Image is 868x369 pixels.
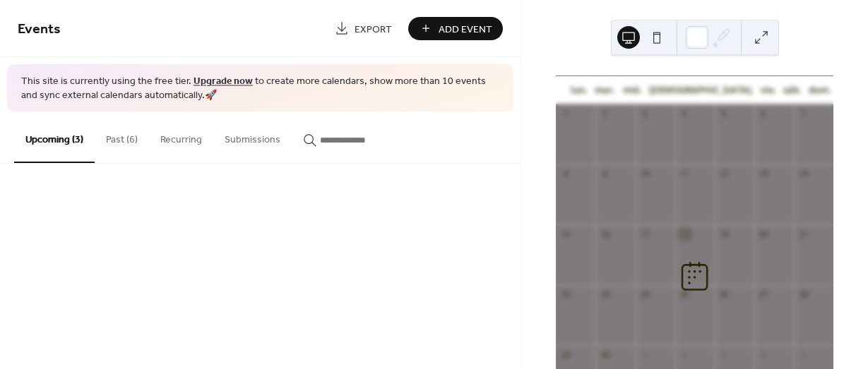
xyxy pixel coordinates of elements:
div: 8 [560,169,571,179]
div: 17 [640,229,650,239]
div: 25 [679,289,690,300]
div: 27 [759,289,769,300]
div: mar. [591,76,619,104]
div: 2 [679,349,690,360]
div: mié. [619,76,646,104]
a: Export [324,17,403,40]
div: 13 [759,169,769,179]
div: 16 [600,229,610,239]
button: Past (6) [95,111,149,162]
div: 14 [798,169,809,179]
div: 24 [640,289,650,300]
div: 11 [679,169,690,179]
div: 5 [719,109,730,119]
div: 4 [679,109,690,119]
div: 23 [600,289,610,300]
div: 6 [759,109,769,119]
span: Export [355,22,392,37]
div: dom. [805,76,835,104]
div: 15 [560,229,571,239]
button: Submissions [213,111,292,162]
button: Add Event [408,17,503,40]
div: 2 [600,109,610,119]
div: 19 [719,229,730,239]
div: 30 [600,349,610,360]
div: 12 [719,169,730,179]
button: Recurring [149,111,213,162]
div: 10 [640,169,650,179]
div: 5 [798,349,809,360]
div: sáb. [780,76,805,104]
div: 22 [560,289,571,300]
div: [DEMOGRAPHIC_DATA]. [646,76,757,104]
div: 3 [719,349,730,360]
button: Upcoming (3) [14,111,95,163]
span: Add Event [439,22,492,37]
div: 7 [798,109,809,119]
a: Upgrade now [194,72,253,91]
div: 1 [640,349,650,360]
div: 18 [679,229,690,239]
div: 26 [719,289,730,300]
div: 4 [759,349,769,360]
div: 9 [600,169,610,179]
div: 20 [759,229,769,239]
div: 21 [798,229,809,239]
span: This site is currently using the free tier. to create more calendars, show more than 10 events an... [21,75,499,102]
div: 1 [560,109,571,119]
div: 28 [798,289,809,300]
div: vie. [757,76,780,104]
div: 3 [640,109,650,119]
div: 29 [560,349,571,360]
div: lun. [567,76,591,104]
span: Events [18,16,61,43]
